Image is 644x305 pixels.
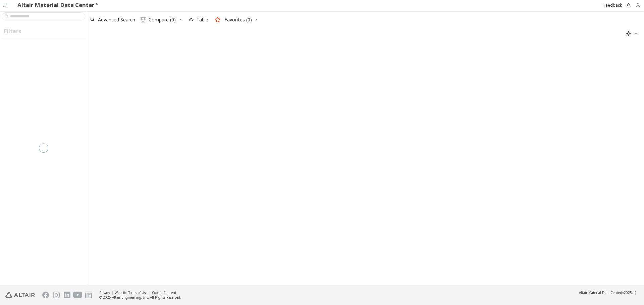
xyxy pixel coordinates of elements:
[197,17,208,22] span: Table
[579,290,621,295] span: Altair Material Data Center
[17,1,99,9] a: Altair Material Data Center™
[224,17,252,22] span: Favorites (0)
[149,17,176,22] span: Compare (0)
[141,17,146,22] i: 
[623,28,641,39] button: Theme
[115,290,147,295] a: Website Terms of Use
[98,17,135,22] span: Advanced Search
[99,290,110,295] a: Privacy
[5,292,35,298] img: Altair Engineering
[152,290,176,295] a: Cookie Consent
[579,290,636,295] div: (v2025.1)
[603,3,622,7] span: Feedback
[626,31,631,36] i: 
[99,295,181,300] div: © 2025 Altair Engineering, Inc. All Rights Reserved.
